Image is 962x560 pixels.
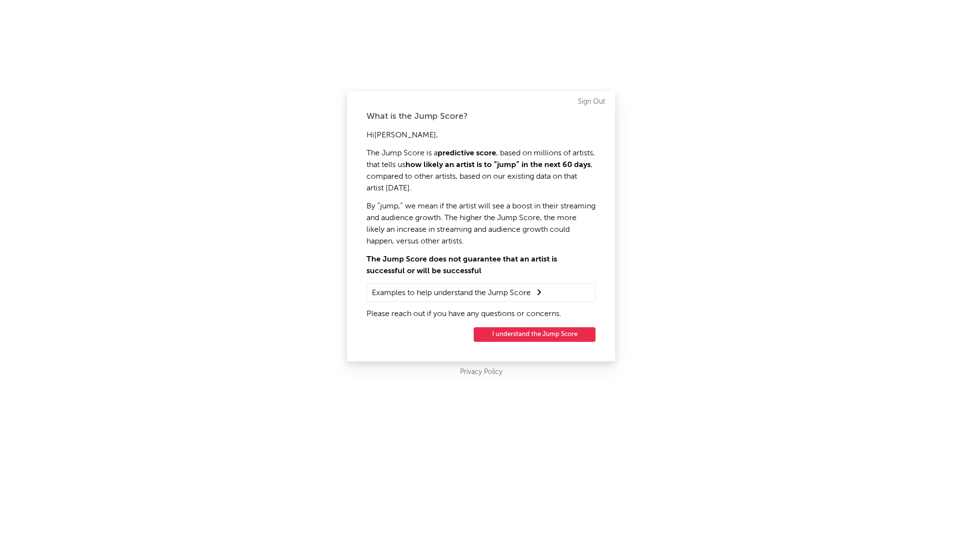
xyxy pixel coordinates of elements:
[366,256,557,275] strong: The Jump Score does not guarantee that an artist is successful or will be successful
[366,308,596,320] p: Please reach out if you have any questions or concerns.
[372,286,590,299] summary: Examples to help understand the Jump Score
[366,111,596,122] div: What is the Jump Score?
[474,327,596,342] button: I understand the Jump Score
[438,149,496,157] strong: predictive score
[405,161,591,169] strong: how likely an artist is to “jump” in the next 60 days
[460,366,502,378] a: Privacy Policy
[366,148,596,194] p: The Jump Score is a , based on millions of artists, that tells us , compared to other artists, ba...
[366,130,596,141] p: Hi [PERSON_NAME] ,
[578,96,605,108] a: Sign Out
[366,201,596,247] p: By “jump,” we mean if the artist will see a boost in their streaming and audience growth. The hig...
